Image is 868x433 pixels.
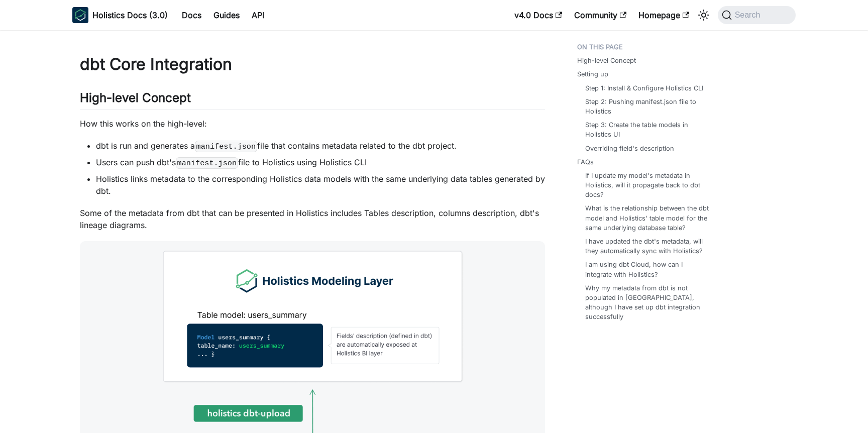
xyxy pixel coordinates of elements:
[72,7,88,23] img: Holistics
[246,7,270,23] a: API
[80,90,545,110] h2: High-level Concept
[585,203,711,233] a: What is the relationship between the dbt model and Holistics' table model for the same underlying...
[585,97,711,116] a: Step 2: Pushing manifest.json file to Holistics
[176,7,207,23] a: Docs
[92,9,168,21] b: Holistics Docs (3.0)
[585,283,711,322] a: Why my metadata from dbt is not populated in [GEOGRAPHIC_DATA], although I have set up dbt integr...
[72,7,168,23] a: HolisticsHolisticsHolistics Docs (3.0)
[80,118,545,130] p: How this works on the high-level:
[585,260,711,279] a: I am using dbt Cloud, how can I integrate with Holistics?
[96,140,545,152] li: dbt is run and generates a file that contains metadata related to the dbt project.
[96,156,545,169] li: Users can push dbt's file to Holistics using Holistics CLI
[577,69,608,79] a: Setting up
[585,171,711,200] a: If I update my model's metadata in Holistics, will it propagate back to dbt docs?
[80,54,545,74] h1: dbt Core Integration
[577,157,594,167] a: FAQs
[718,6,796,24] button: Search
[632,7,695,23] a: Homepage
[195,141,257,152] code: manifest.json
[80,207,545,231] p: Some of the metadata from dbt that can be presented in Holistics includes Tables description, col...
[176,157,238,169] code: manifest.json
[585,83,703,93] a: Step 1: Install & Configure Holistics CLI
[696,7,712,23] button: Switch between dark and light mode (currently light mode)
[585,144,674,153] a: Overriding field's description
[568,7,632,23] a: Community
[577,56,636,65] a: High-level Concept
[207,7,246,23] a: Guides
[585,120,711,139] a: Step 3: Create the table models in Holistics UI
[732,11,767,20] span: Search
[585,237,711,256] a: I have updated the dbt's metadata, will they automatically sync with Holistics?
[508,7,568,23] a: v4.0 Docs
[96,173,545,197] li: Holistics links metadata to the corresponding Holistics data models with the same underlying data...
